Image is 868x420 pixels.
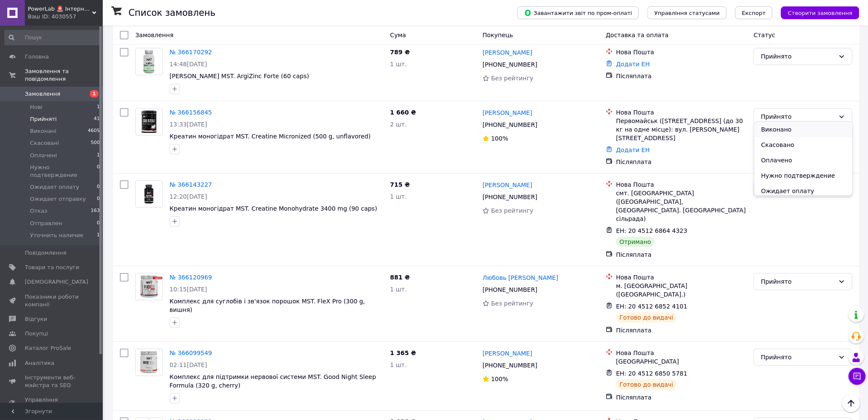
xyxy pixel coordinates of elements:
div: [PHONE_NUMBER] [481,284,539,296]
div: [PHONE_NUMBER] [481,191,539,203]
span: Доставка та оплата [606,32,669,38]
li: Ожидает оплату [755,183,853,199]
span: Головна [25,53,49,61]
span: 2 шт. [390,121,407,128]
span: Комплекс для підтримки нервової системи MST. Good Night Sleep Formula (320 g, cherry) [170,373,376,389]
span: 0 [97,164,100,179]
span: Без рейтингу [491,300,534,307]
div: Нова Пошта [616,180,747,189]
span: ЕН: 20 4512 6850 5781 [616,370,688,377]
a: [PERSON_NAME] [483,349,532,358]
span: 1 [97,152,100,159]
span: 1 660 ₴ [390,109,416,116]
a: [PERSON_NAME] MST. ArgiZinc Forte (60 caps) [170,73,309,79]
span: Аналітика [25,359,54,367]
div: Нова Пошта [616,108,747,117]
span: 100% [491,135,508,142]
div: [PHONE_NUMBER] [481,119,539,131]
div: Післяплата [616,393,747,402]
div: Прийнято [761,112,835,121]
span: 789 ₴ [390,49,410,56]
span: 1 365 ₴ [390,350,416,356]
a: [PERSON_NAME] [483,48,532,57]
div: Післяплата [616,250,747,259]
a: Фото товару [135,48,163,75]
li: Скасовано [755,137,853,153]
div: Післяплата [616,158,747,166]
span: Отправлен [30,220,62,227]
span: Cума [390,32,406,38]
li: Виконано [755,122,853,137]
span: 14:48[DATE] [170,61,207,68]
span: 10:15[DATE] [170,286,207,293]
a: № 366143227 [170,181,212,188]
a: Креатин моногідрат MST. Creatine Micronized (500 g, unflavored) [170,133,371,140]
span: Статус [754,32,776,38]
span: Товари та послуги [25,264,79,271]
a: Креатин моногідрат MST. Creatine Monohydrate 3400 mg (90 caps) [170,205,377,212]
span: 1 [90,90,98,97]
a: № 366170292 [170,49,212,56]
span: Прийняті [30,115,57,123]
span: 0 [97,195,100,203]
span: Завантажити звіт по пром-оплаті [524,9,632,17]
span: 1 [97,232,100,239]
a: Фото товару [135,180,163,208]
span: Покупці [25,330,48,338]
img: Фото товару [136,48,162,75]
span: Експорт [742,10,766,16]
span: Скасовані [30,139,59,147]
span: 13:33[DATE] [170,121,207,128]
div: Первомайськ ([STREET_ADDRESS] (до 30 кг на одне місце): вул. [PERSON_NAME][STREET_ADDRESS] [616,117,747,142]
a: Любовь [PERSON_NAME] [483,273,558,282]
button: Чат з покупцем [849,368,866,385]
div: смт. [GEOGRAPHIC_DATA] ([GEOGRAPHIC_DATA], [GEOGRAPHIC_DATA]. [GEOGRAPHIC_DATA] сільрада) [616,189,747,223]
span: Замовлення [135,32,173,38]
span: Каталог ProSale [25,344,71,352]
span: Замовлення [25,90,60,98]
a: Фото товару [135,349,163,376]
div: Прийнято [761,52,835,61]
span: Ожидает отправку [30,195,86,203]
span: Відгуки [25,315,47,323]
span: Нужно подтверждение [30,164,97,179]
span: Оплачені [30,152,57,159]
span: PowerLab 🚨 Інтернет-магазин вітамінів та спортивного харчування. Все для здорового життя 🚨 [28,5,92,13]
div: Післяплата [616,326,747,335]
span: Комплекс для суглобів і зв'язок порошок MST. FleX Pro (300 g, вишня) [170,298,365,313]
img: Фото товару [136,181,162,207]
span: Створити замовлення [788,10,853,16]
a: № 366099549 [170,350,212,356]
span: Управління статусами [654,10,720,16]
a: [PERSON_NAME] [483,109,532,117]
span: 0 [97,220,100,227]
button: Наверх [842,394,860,412]
div: Прийнято [761,277,835,286]
span: Повідомлення [25,249,66,257]
span: Показники роботи компанії [25,293,79,308]
a: Додати ЕН [616,61,650,68]
span: Покупець [483,32,513,38]
span: 1 шт. [390,361,407,368]
div: [PHONE_NUMBER] [481,59,539,70]
a: № 366120969 [170,274,212,281]
span: Управління сайтом [25,396,79,411]
span: 163 [91,207,100,215]
div: Отримано [616,237,655,247]
span: Отказ [30,207,48,215]
span: 02:11[DATE] [170,361,207,368]
span: 1 [97,103,100,111]
a: Фото товару [135,108,163,135]
div: Готово до видачі [616,379,677,390]
button: Експорт [735,6,773,19]
span: 500 [91,139,100,147]
span: ЕН: 20 4512 6852 4101 [616,303,688,310]
span: 1 шт. [390,286,407,293]
button: Завантажити звіт по пром-оплаті [517,6,639,19]
div: Нова Пошта [616,48,747,56]
div: Післяплата [616,72,747,80]
div: Готово до видачі [616,312,677,323]
img: Фото товару [136,109,162,135]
